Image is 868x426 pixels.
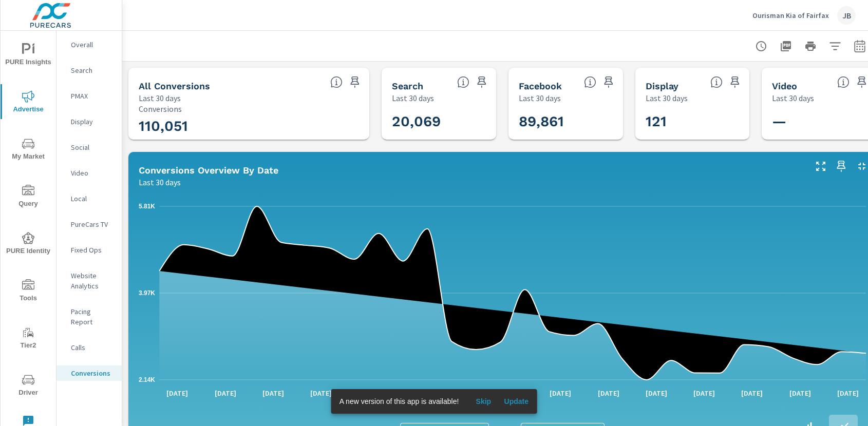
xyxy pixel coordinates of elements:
span: Save this to your personalized report [600,74,617,90]
p: Calls [71,342,114,353]
span: Save this to your personalized report [833,158,850,175]
p: [DATE] [303,388,339,398]
span: Save this to your personalized report [347,74,363,90]
p: Video [71,168,114,178]
p: [DATE] [255,388,291,398]
p: PMAX [71,91,114,101]
p: Overall [71,40,114,50]
p: Conversions [71,368,114,378]
p: PureCars TV [71,219,114,229]
span: Search Conversions include Actions, Leads and Unmapped Conversions. [457,76,469,88]
span: Update [504,397,529,406]
h5: Display [646,81,678,91]
div: Social [56,140,122,155]
button: "Export Report to PDF" [776,36,796,56]
div: Local [56,191,122,206]
span: Save this to your personalized report [474,74,490,90]
h5: Facebook [519,81,562,91]
span: A new version of this app is available! [339,397,459,405]
div: PMAX [56,88,122,104]
p: [DATE] [542,388,578,398]
button: Make Fullscreen [813,158,829,175]
span: All conversions reported from Facebook with duplicates filtered out [584,76,596,88]
div: Conversions [56,365,122,381]
h5: Conversions Overview By Date [139,165,278,176]
span: Driver [4,374,53,399]
span: PURE Identity [4,232,53,257]
p: Display [71,117,114,127]
p: [DATE] [638,388,674,398]
p: [DATE] [447,388,483,398]
text: 5.81K [139,203,155,210]
div: Website Analytics [56,268,122,294]
div: Pacing Report [56,304,122,330]
p: Search [71,65,114,75]
p: [DATE] [830,388,866,398]
h5: Video [772,81,797,91]
h3: 110,051 [139,118,359,135]
div: JB [837,6,856,25]
div: Calls [56,340,122,355]
p: Conversions [139,104,359,113]
p: Last 30 days [519,92,561,104]
p: Last 30 days [139,176,181,188]
div: Overall [56,37,122,52]
div: Search [56,63,122,78]
span: Advertise [4,90,53,115]
span: Display Conversions include Actions, Leads and Unmapped Conversions [710,76,723,88]
p: [DATE] [207,388,243,398]
span: Tools [4,279,53,304]
span: My Market [4,138,53,163]
div: PureCars TV [56,217,122,232]
p: [DATE] [351,388,387,398]
p: [DATE] [782,388,818,398]
span: PURE Insights [4,43,53,68]
p: Local [71,193,114,204]
p: [DATE] [591,388,627,398]
p: Social [71,142,114,152]
div: Video [56,165,122,181]
button: Apply Filters [825,36,845,56]
p: Last 30 days [139,92,181,104]
p: [DATE] [159,388,195,398]
h3: 20,069 [392,113,527,130]
p: Pacing Report [71,306,114,327]
button: Print Report [800,36,821,56]
p: [DATE] [734,388,770,398]
span: Skip [471,397,496,406]
h3: 89,861 [519,113,654,130]
p: [DATE] [495,388,531,398]
p: Last 30 days [392,92,434,104]
p: [DATE] [399,388,435,398]
text: 2.14K [139,376,155,383]
p: Ourisman Kia of Fairfax [752,11,829,20]
p: Last 30 days [646,92,688,104]
div: Display [56,114,122,129]
button: Skip [467,393,500,410]
button: Update [500,393,533,410]
div: Fixed Ops [56,242,122,258]
span: Tier2 [4,326,53,352]
text: 3.97K [139,289,155,297]
p: Last 30 days [772,92,814,104]
p: Fixed Ops [71,245,114,255]
span: Save this to your personalized report [727,74,743,90]
h5: Search [392,81,423,91]
p: [DATE] [686,388,722,398]
h3: 121 [646,113,781,130]
span: Video Conversions include Actions, Leads and Unmapped Conversions [837,76,850,88]
span: Query [4,185,53,210]
span: All Conversions include Actions, Leads and Unmapped Conversions [330,76,343,88]
h5: All Conversions [139,81,210,91]
p: Website Analytics [71,270,114,291]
